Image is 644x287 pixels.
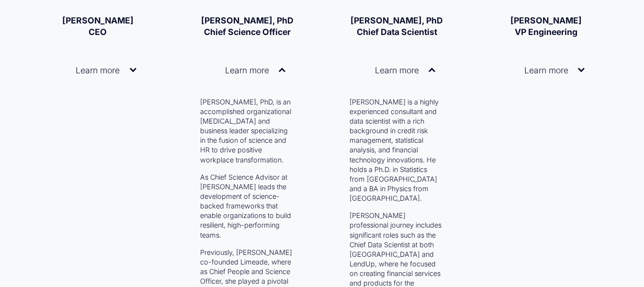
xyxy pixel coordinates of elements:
p: [PERSON_NAME], PhD, is an accomplished organizational [MEDICAL_DATA] and business leader speciali... [200,97,294,165]
span: Learn more [209,65,279,75]
button: Learn more [350,51,444,90]
p: As Chief Science Advisor at [PERSON_NAME] leads the development of science-backed frameworks that... [200,172,294,240]
button: Learn more [200,51,294,90]
strong: [PERSON_NAME], PhD Chief Science Officer [201,15,294,37]
button: Learn more [499,51,593,90]
strong: [PERSON_NAME], PhD Chief Data Scientist [350,15,443,37]
strong: [PERSON_NAME] VP Engineering [510,15,582,37]
span: Learn more [358,65,429,75]
p: [PERSON_NAME] is a highly experienced consultant and data scientist with a rich background in cre... [350,97,444,204]
strong: [PERSON_NAME] CEO [62,15,134,37]
button: Learn more [51,51,145,90]
span: Learn more [59,65,130,75]
span: Learn more [508,65,578,75]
